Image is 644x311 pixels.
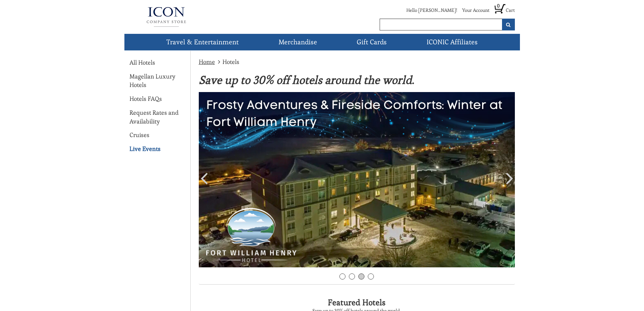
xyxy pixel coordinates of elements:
a: ICONIC Affiliates [424,34,480,50]
a: Travel & Entertainment [164,34,241,50]
li: Hello [PERSON_NAME]! [401,7,457,17]
a: Hotels FAQs [129,94,162,103]
a: 1 [339,273,345,280]
a: Cruises [129,131,149,139]
a: Gift Cards [354,34,389,50]
a: All Hotels [129,58,155,67]
a: Magellan Luxury Hotels [129,72,185,89]
h2: Featured Hotels [199,298,515,307]
a: Merchandise [276,34,320,50]
a: Live Events [129,145,161,153]
a: Home [199,58,215,66]
a: 3 [358,273,364,280]
a: Your Account [462,7,490,13]
img: Fort William Henry Hotel 2024 [199,92,515,268]
li: Hotels [216,58,239,67]
a: 2 [349,273,355,280]
div: Save up to 30% off hotels around the world. [195,73,515,87]
a: Request Rates and Availability [129,108,185,126]
a: 4 [368,273,374,280]
a: 0 Cart [495,7,515,13]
